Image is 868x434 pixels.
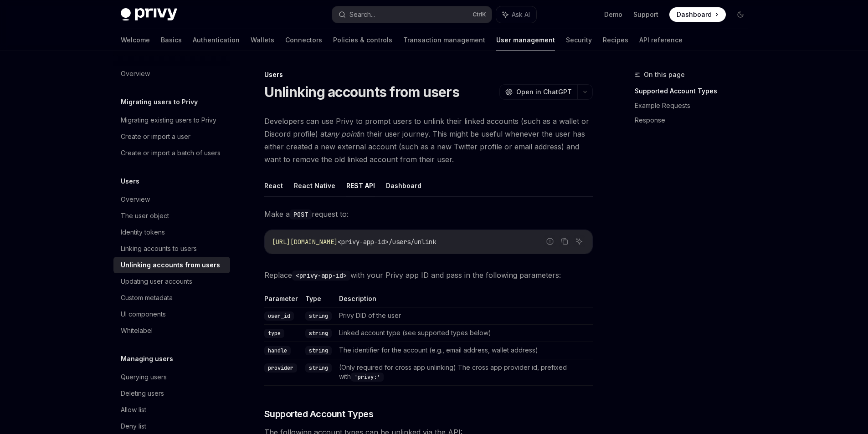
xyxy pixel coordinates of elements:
[121,292,173,303] div: Custom metadata
[559,235,570,247] button: Copy the contents from the code block
[121,353,173,364] h5: Managing users
[285,29,322,51] a: Connectors
[272,238,338,246] span: [URL][DOMAIN_NAME]
[644,69,685,80] span: On this page
[349,9,375,20] div: Search...
[733,7,748,22] button: Toggle dark mode
[113,66,230,82] a: Overview
[512,10,530,19] span: Ask AI
[121,260,220,271] div: Unlinking accounts from users
[113,240,230,257] a: Linking accounts to users
[566,29,592,51] a: Security
[333,29,392,51] a: Policies & controls
[473,11,486,18] span: Ctrl K
[121,97,198,107] h5: Migrating users to Privy
[264,346,291,355] code: handle
[499,84,577,100] button: Open in ChatGPT
[346,175,375,196] button: REST API
[121,8,177,21] img: dark logo
[121,388,164,399] div: Deleting users
[121,68,150,79] div: Overview
[264,269,593,281] span: Replace with your Privy app ID and pass in the following parameters:
[121,309,166,320] div: UI components
[639,29,683,51] a: API reference
[403,29,485,51] a: Transaction management
[544,235,556,247] button: Report incorrect code
[121,115,216,126] div: Migrating existing users to Privy
[496,6,536,23] button: Ask AI
[113,290,230,306] a: Custom metadata
[292,271,350,281] code: <privy-app-id>
[302,294,335,307] th: Type
[113,273,230,290] a: Updating user accounts
[516,87,572,97] span: Open in ChatGPT
[113,402,230,418] a: Allow list
[604,10,622,19] a: Demo
[121,176,139,187] h5: Users
[113,385,230,402] a: Deleting users
[635,98,755,113] a: Example Requests
[496,29,555,51] a: User management
[113,191,230,208] a: Overview
[264,84,459,100] h1: Unlinking accounts from users
[113,145,230,161] a: Create or import a batch of users
[113,208,230,224] a: The user object
[335,294,593,307] th: Description
[669,7,726,22] a: Dashboard
[121,210,169,221] div: The user object
[121,131,190,142] div: Create or import a user
[121,243,197,254] div: Linking accounts to users
[121,276,192,287] div: Updating user accounts
[121,148,221,158] div: Create or import a batch of users
[335,359,593,386] td: (Only required for cross app unlinking) The cross app provider id, prefixed with
[305,311,332,321] code: string
[121,194,150,205] div: Overview
[113,128,230,145] a: Create or import a user
[264,294,302,307] th: Parameter
[573,235,585,247] button: Ask AI
[121,404,146,415] div: Allow list
[264,408,374,420] span: Supported Account Types
[386,175,421,196] button: Dashboard
[603,29,628,51] a: Recipes
[294,175,335,196] button: React Native
[305,346,332,355] code: string
[113,112,230,128] a: Migrating existing users to Privy
[338,238,436,246] span: <privy-app-id>/users/unlink
[264,115,593,166] span: Developers can use Privy to prompt users to unlink their linked accounts (such as a wallet or Dis...
[335,342,593,359] td: The identifier for the account (e.g., email address, wallet address)
[121,421,146,432] div: Deny list
[635,84,755,98] a: Supported Account Types
[161,29,182,51] a: Basics
[121,29,150,51] a: Welcome
[264,208,593,220] span: Make a request to:
[113,257,230,273] a: Unlinking accounts from users
[677,10,712,19] span: Dashboard
[305,329,332,338] code: string
[121,325,153,336] div: Whitelabel
[113,306,230,322] a: UI components
[264,70,593,79] div: Users
[251,29,274,51] a: Wallets
[335,325,593,342] td: Linked account type (see supported types below)
[635,113,755,128] a: Response
[332,6,492,23] button: Search...CtrlK
[113,369,230,385] a: Querying users
[335,307,593,325] td: Privy DID of the user
[327,129,359,138] em: any point
[290,209,312,220] code: POST
[633,10,658,19] a: Support
[264,363,297,373] code: provider
[193,29,240,51] a: Authentication
[264,175,283,196] button: React
[305,363,332,373] code: string
[121,227,165,238] div: Identity tokens
[113,224,230,240] a: Identity tokens
[264,329,284,338] code: type
[351,373,384,382] code: 'privy:'
[121,372,167,383] div: Querying users
[264,311,294,321] code: user_id
[113,322,230,339] a: Whitelabel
